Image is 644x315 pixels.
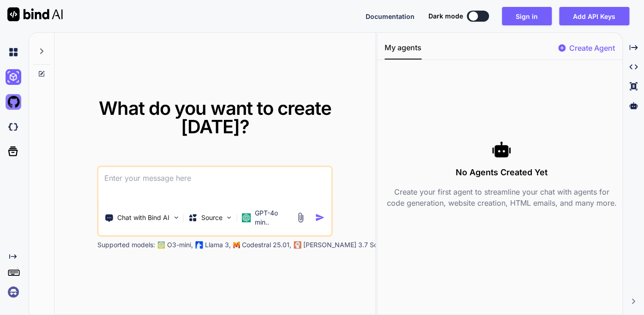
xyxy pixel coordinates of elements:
[6,44,21,60] img: chat
[6,284,21,300] img: signin
[303,240,393,250] p: [PERSON_NAME] 3.7 Sonnet,
[366,12,415,21] button: Documentation
[201,213,223,222] p: Source
[97,240,155,250] p: Supported models:
[385,186,619,208] p: Create your first agent to streamline your chat with agents for code generation, website creation...
[366,12,415,20] span: Documentation
[502,7,552,25] button: Sign in
[6,94,21,110] img: githubLight
[254,208,291,227] p: GPT-4o min..
[234,242,240,248] img: Mistral-AI
[172,214,180,221] img: Pick Tools
[295,212,306,223] img: attachment
[167,240,193,250] p: O3-mini,
[99,97,331,138] span: What do you want to create [DATE]?
[569,42,615,53] p: Create Agent
[205,240,231,250] p: Llama 3,
[294,241,301,249] img: claude
[7,7,63,21] img: Bind AI
[6,69,21,85] img: ai-studio
[559,7,629,25] button: Add API Keys
[241,213,251,222] img: GPT-4o mini
[242,240,291,250] p: Codestral 25.01,
[196,241,203,249] img: Llama2
[158,241,165,249] img: GPT-4
[117,213,169,222] p: Chat with Bind AI
[385,42,421,59] button: My agents
[225,214,233,221] img: Pick Models
[428,12,463,21] span: Dark mode
[315,213,325,222] img: icon
[385,166,619,179] h3: No Agents Created Yet
[6,119,21,135] img: darkCloudIdeIcon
